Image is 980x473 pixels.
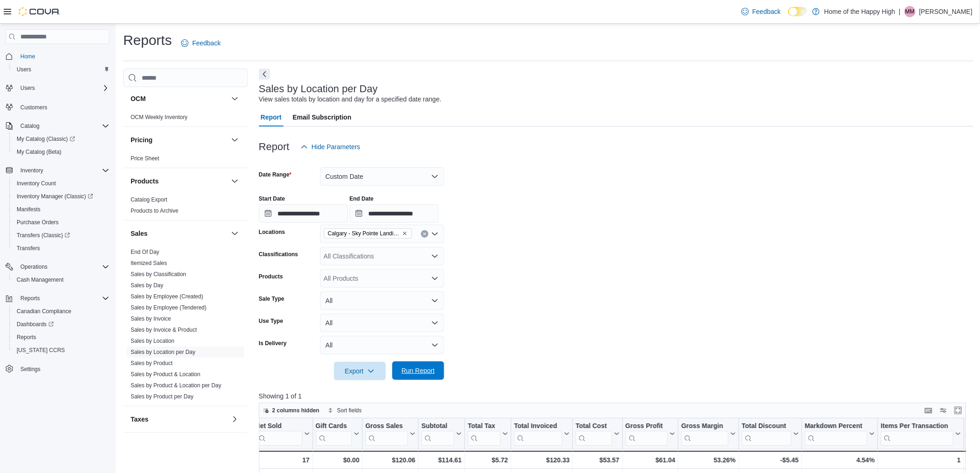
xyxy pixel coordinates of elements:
button: All [320,336,444,354]
span: Report [261,108,282,126]
button: Inventory Count [9,177,113,190]
h3: Report [259,141,289,152]
button: Pricing [131,135,227,145]
div: 17 [255,454,309,466]
h3: Taxes [131,415,149,424]
button: Taxes [229,414,240,425]
a: Purchase Orders [13,217,63,228]
button: OCM [131,94,227,103]
a: End Of Day [131,249,159,255]
div: Markdown Percent [805,422,867,446]
a: Price Sheet [131,155,159,162]
button: Hide Parameters [297,138,364,156]
input: Press the down key to open a popover containing a calendar. [259,204,348,223]
span: Sales by Product per Day [131,393,194,400]
label: Is Delivery [259,340,287,347]
button: OCM [229,93,240,104]
p: Showing 1 of 1 [259,391,974,401]
label: Classifications [259,251,298,258]
span: Dashboards [17,321,54,328]
button: Markdown Percent [805,422,875,446]
span: Products to Archive [131,207,178,214]
a: Sales by Invoice [131,315,171,322]
span: Purchase Orders [17,219,59,226]
button: Next [259,69,270,80]
div: -$5.45 [742,454,799,466]
span: Users [20,84,35,92]
button: Users [9,63,113,76]
span: Reports [17,334,36,341]
span: Calgary - Sky Pointe Landing - Fire & Flower [328,229,400,238]
span: My Catalog (Classic) [17,135,75,143]
div: Total Cost [576,422,612,431]
button: Custom Date [320,167,444,186]
button: Reports [17,293,44,304]
a: Sales by Classification [131,271,186,277]
div: Missy McErlain [905,6,916,17]
a: Cash Management [13,274,67,285]
div: Net Sold [255,422,302,446]
button: Total Cost [576,422,619,446]
button: Catalog [17,120,43,132]
button: All [320,291,444,310]
a: Sales by Product & Location per Day [131,382,221,389]
button: Products [131,177,227,186]
span: Reports [13,332,109,343]
button: Export [334,362,386,380]
span: Sales by Product & Location per Day [131,382,221,389]
button: Gross Sales [365,422,415,446]
span: Users [17,66,31,73]
div: $114.61 [421,454,462,466]
button: Inventory [2,164,113,177]
span: 2 columns hidden [272,407,320,414]
span: Transfers [13,243,109,254]
button: Keyboard shortcuts [923,405,934,416]
span: Itemized Sales [131,259,167,267]
a: OCM Weekly Inventory [131,114,188,120]
div: Gross Margin [681,422,728,446]
button: Operations [17,261,51,272]
div: Total Discount [742,422,792,446]
h3: Pricing [131,135,152,145]
nav: Complex example [6,46,109,400]
h3: Sales [131,229,148,238]
span: Manifests [13,204,109,215]
button: Sort fields [324,405,365,416]
span: Sales by Invoice & Product [131,326,197,334]
span: Catalog [17,120,109,132]
button: Open list of options [431,252,439,260]
div: 53.26% [681,454,735,466]
span: Email Subscription [293,108,352,126]
a: Inventory Manager (Classic) [9,190,113,203]
button: Customers [2,100,113,114]
button: Run Report [392,361,444,380]
span: Sales by Product & Location [131,371,201,378]
label: Start Date [259,195,285,202]
span: Transfers [17,245,40,252]
a: Sales by Invoice & Product [131,327,197,333]
div: Net Sold [255,422,302,431]
div: OCM [123,112,248,126]
label: Locations [259,228,285,236]
a: My Catalog (Classic) [9,132,113,145]
a: Sales by Day [131,282,163,289]
div: Total Tax [468,422,501,446]
button: Taxes [131,415,227,424]
div: Total Cost [576,422,612,446]
button: All [320,314,444,332]
button: Net Sold [255,422,309,446]
div: Gross Profit [625,422,668,446]
h3: Products [131,177,159,186]
div: Gift Cards [315,422,352,431]
span: Inventory [20,167,43,174]
button: Manifests [9,203,113,216]
button: Total Discount [742,422,799,446]
span: Customers [17,101,109,113]
span: End Of Day [131,248,159,256]
a: Transfers (Classic) [9,229,113,242]
button: Canadian Compliance [9,305,113,318]
a: Home [17,51,39,62]
span: Users [13,64,109,75]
